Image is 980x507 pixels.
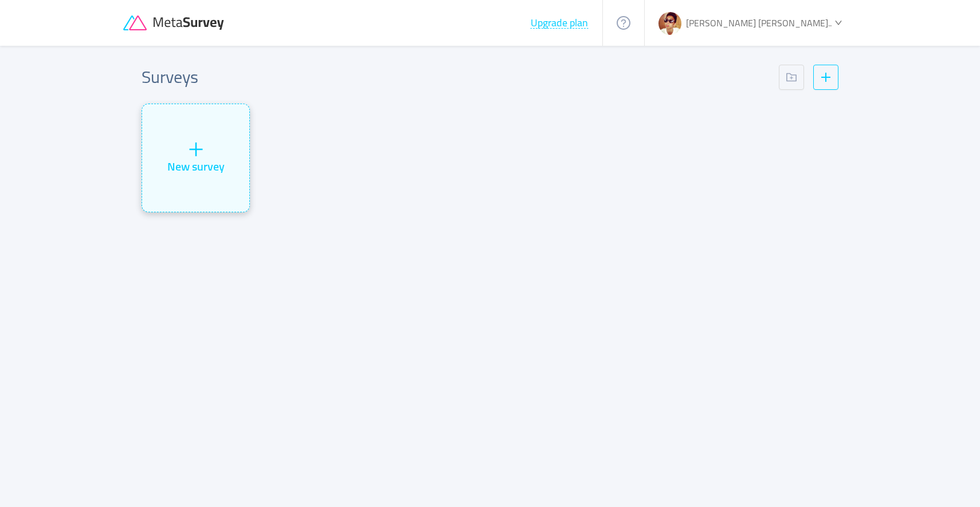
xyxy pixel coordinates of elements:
[187,141,205,158] i: icon: plus
[617,16,630,30] i: icon: question-circle
[779,65,804,90] button: icon: folder-add
[142,64,198,90] h2: Surveys
[834,19,842,26] i: icon: down
[530,17,589,29] button: Upgrade plan
[813,65,838,90] button: icon: plus
[142,104,250,212] div: icon: plusNew survey
[686,14,832,31] span: [PERSON_NAME] [PERSON_NAME]..
[658,12,681,35] img: 0972550a76a32e573a89e084cb1f22b4
[167,158,225,175] div: New survey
